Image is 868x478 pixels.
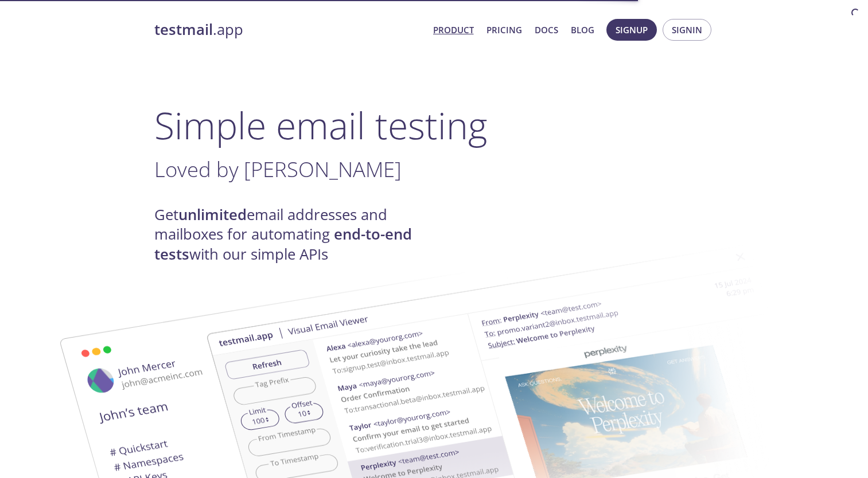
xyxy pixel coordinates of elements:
[663,19,711,41] button: Signin
[154,20,424,40] a: testmail.app
[486,22,522,37] a: Pricing
[154,155,402,183] span: Loved by [PERSON_NAME]
[433,22,474,37] a: Product
[606,19,657,41] button: Signup
[571,22,594,37] a: Blog
[154,224,412,264] strong: end-to-end tests
[672,22,702,37] span: Signin
[178,205,247,225] strong: unlimited
[154,205,434,264] h4: Get email addresses and mailboxes for automating with our simple APIs
[616,22,648,37] span: Signup
[154,103,714,147] h1: Simple email testing
[154,19,213,40] strong: testmail
[535,22,558,37] a: Docs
